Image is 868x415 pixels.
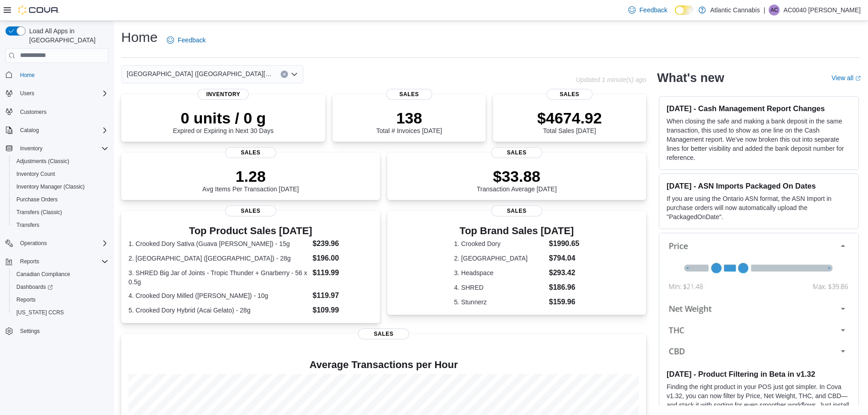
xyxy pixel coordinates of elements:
[537,109,602,127] p: $4674.92
[13,181,108,192] span: Inventory Manager (Classic)
[477,167,557,185] p: $33.88
[13,307,67,318] a: [US_STATE] CCRS
[491,147,542,158] span: Sales
[13,169,108,179] span: Inventory Count
[313,305,373,316] dd: $109.99
[313,267,373,278] dd: $119.99
[225,205,276,216] span: Sales
[128,268,309,287] dt: 3. SHRED Big Jar of Joints - Tropic Thunder + Gnarberry - 56 x 0.5g
[9,168,112,180] button: Inventory Count
[173,109,274,127] p: 0 units / 0 g
[13,156,73,167] a: Adjustments (Classic)
[178,36,205,45] span: Feedback
[16,325,108,337] span: Settings
[13,294,39,305] a: Reports
[281,71,288,78] button: Clear input
[13,282,108,292] span: Dashboards
[173,109,274,134] div: Expired or Expiring in Next 30 Days
[639,5,667,15] span: Feedback
[549,282,580,293] dd: $186.96
[9,206,112,219] button: Transfers (Classic)
[769,5,780,15] div: AC0040 Collins Brittany
[547,89,593,100] span: Sales
[16,283,53,291] span: Dashboards
[128,306,309,315] dt: 5. Crooked Dory Hybrid (Acai Gelato) - 28g
[667,104,851,113] h3: [DATE] - Cash Management Report Changes
[16,183,85,190] span: Inventory Manager (Classic)
[549,267,580,278] dd: $293.42
[16,125,42,136] button: Catalog
[313,290,373,301] dd: $119.97
[2,237,112,250] button: Operations
[13,156,108,167] span: Adjustments (Classic)
[2,87,112,100] button: Users
[358,328,409,339] span: Sales
[16,170,55,178] span: Inventory Count
[549,238,580,249] dd: $1990.65
[128,239,309,248] dt: 1. Crooked Dory Sativa (Guava [PERSON_NAME]) - 15g
[657,71,724,85] h2: What's new
[16,69,108,81] span: Home
[20,72,35,79] span: Home
[16,256,43,267] button: Reports
[491,205,542,216] span: Sales
[16,238,51,249] button: Operations
[2,105,112,118] button: Customers
[16,107,50,118] a: Customers
[549,297,580,307] dd: $159.96
[13,194,62,205] a: Purchase Orders
[13,269,108,280] span: Canadian Compliance
[2,324,112,338] button: Settings
[13,181,88,192] a: Inventory Manager (Classic)
[783,5,861,15] p: AC0040 [PERSON_NAME]
[16,158,69,165] span: Adjustments (Classic)
[16,326,43,337] a: Settings
[13,220,43,231] a: Transfers
[2,255,112,268] button: Reports
[9,281,112,293] a: Dashboards
[675,5,694,15] input: Dark Mode
[128,359,639,370] h4: Average Transactions per Hour
[454,239,545,248] dt: 1. Crooked Dory
[16,296,36,303] span: Reports
[291,71,298,78] button: Open list of options
[16,221,39,229] span: Transfers
[9,155,112,168] button: Adjustments (Classic)
[16,88,38,99] button: Users
[13,282,56,292] a: Dashboards
[18,5,59,15] img: Cova
[202,167,299,185] p: 1.28
[163,31,209,49] a: Feedback
[477,167,557,193] div: Transaction Average [DATE]
[2,68,112,82] button: Home
[454,283,545,292] dt: 4. SHRED
[667,181,851,190] h3: [DATE] - ASN Imports Packaged On Dates
[376,109,442,127] p: 138
[127,68,272,79] span: [GEOGRAPHIC_DATA] ([GEOGRAPHIC_DATA][PERSON_NAME])
[16,238,108,249] span: Operations
[667,369,851,379] h3: [DATE] - Product Filtering in Beta in v1.32
[667,194,851,221] p: If you are using the Ontario ASN format, the ASN Import in purchase orders will now automatically...
[454,297,545,307] dt: 5. Stunnerz
[13,294,108,305] span: Reports
[128,254,309,263] dt: 2. [GEOGRAPHIC_DATA] ([GEOGRAPHIC_DATA]) - 28g
[16,106,108,118] span: Customers
[121,28,158,46] h1: Home
[16,271,70,278] span: Canadian Compliance
[2,142,112,155] button: Inventory
[13,207,66,218] a: Transfers (Classic)
[667,117,851,162] p: When closing the safe and making a bank deposit in the same transaction, this used to show as one...
[16,88,108,99] span: Users
[128,291,309,300] dt: 4. Crooked Dory Milled ([PERSON_NAME]) - 10g
[313,253,373,264] dd: $196.00
[202,167,299,193] div: Avg Items Per Transaction [DATE]
[13,207,108,218] span: Transfers (Classic)
[9,306,112,319] button: [US_STATE] CCRS
[20,328,40,335] span: Settings
[313,238,373,249] dd: $239.96
[20,127,39,134] span: Catalog
[16,125,108,136] span: Catalog
[20,145,42,152] span: Inventory
[16,256,108,267] span: Reports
